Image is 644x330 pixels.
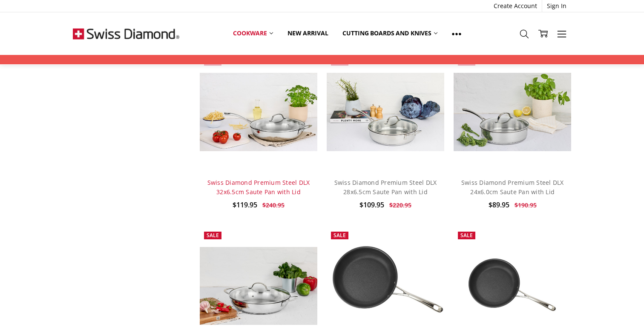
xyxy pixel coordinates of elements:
span: $109.95 [359,200,384,209]
span: $89.95 [489,200,509,209]
span: $240.95 [262,201,285,209]
span: Sale [333,232,346,239]
a: Swiss Diamond Premium Steel DLX 32x6.5cm Saute Pan with Lid [200,53,317,171]
a: New arrival [280,24,335,43]
img: Swiss Diamond Premium Steel DLX 32x6.5cm Saute Pan with Lid [200,73,317,151]
img: Swiss Diamond Premium Steel DLX 28x6.5cm Saute Pan with Lid [327,73,444,151]
a: Cookware [226,24,280,43]
a: Swiss Diamond Premium Steel DLX 24x6.0cm Saute Pan with Lid [461,178,564,196]
a: Swiss Diamond Premium Steel DLX 28x6.5cm Saute Pan with Lid [327,53,444,171]
img: Swiss Diamond Premium Steel DLX 24x6.0cm Saute Pan with Lid [454,73,571,151]
span: Sale [460,232,473,239]
span: $220.95 [389,201,411,209]
span: $119.95 [233,200,257,209]
a: Swiss Diamond Premium Steel DLX 24x6.0cm Saute Pan with Lid [454,53,571,171]
a: Show All [445,24,469,43]
a: Swiss Diamond Premium Steel DLX 32x6.5cm Saute Pan with Lid [207,178,310,196]
span: Sale [207,232,219,239]
a: Swiss Diamond Premium Steel DLX 28x6.5cm Saute Pan with Lid [334,178,437,196]
img: Swiss Diamond Premium Steel DLX 32x6.5cm Chef Pan with lid [200,247,317,325]
img: Free Shipping On Every Order [73,12,179,55]
a: Cutting boards and knives [335,24,445,43]
span: $190.95 [515,201,537,209]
